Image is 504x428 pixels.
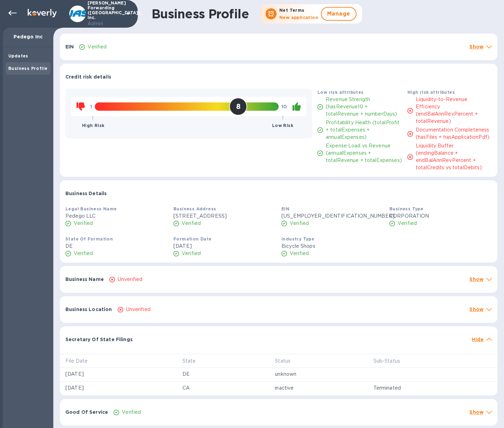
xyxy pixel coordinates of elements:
p: unknown [275,371,362,378]
p: Admin [88,20,122,27]
div: EINVerifiedShow [60,34,497,60]
b: State Of Formation [65,236,113,242]
p: Good Of Service [65,409,108,416]
p: Business Details [65,190,107,197]
p: [DATE] [65,371,171,378]
p: inactive [275,384,362,392]
p: Unverified [118,276,142,283]
b: Net Terms [279,8,305,13]
p: Verified [182,250,201,257]
p: Verified [182,220,201,227]
b: New application [279,15,318,20]
p: Verified [122,409,141,416]
p: CORPORATION [389,212,492,220]
p: Pedego Inc [8,33,48,40]
p: Expense Load vs Revenue (annualExpenses + totalRevenue + totalExpenses) [326,142,402,164]
div: Secretary Of State FilingsHide [60,326,497,348]
p: EIN [65,43,74,50]
b: High risk attributes [407,90,455,95]
h2: 8 [236,102,241,111]
div: Business Details [60,180,497,202]
p: [DATE] [65,384,171,392]
b: 1 [90,104,92,109]
p: CA [182,384,264,392]
p: File Date [65,357,88,365]
button: Manage [321,7,357,21]
p: [US_EMPLOYER_IDENTIFICATION_NUMBER] [281,212,384,220]
p: Secretary Of State Filings [65,336,133,343]
div: Credit risk details [60,64,497,86]
p: Verified [290,250,309,257]
p: Business Name [65,276,104,283]
b: Formation Date [173,236,212,242]
p: Verified [88,43,107,51]
b: Business Profile [8,66,47,71]
p: Sub-Status [373,357,400,365]
p: Verified [290,220,309,227]
p: State [182,357,196,365]
span: File Date [65,357,97,365]
b: High Risk [82,123,105,128]
span: State [182,357,205,365]
p: [DATE] [173,243,276,250]
p: Liquidity-to-Revenue Efficiency (endBalAnnRevPercent + totalRevenue) [416,96,492,125]
p: Terminated [373,384,492,392]
p: Show [469,276,484,283]
p: Unverified [126,306,151,313]
p: Status [275,357,290,365]
p: Show [469,306,484,313]
p: Verified [74,250,93,257]
span: Manage [327,10,350,18]
p: [PERSON_NAME] Forwarding ([GEOGRAPHIC_DATA]), Inc. [88,1,122,27]
span: Sub-Status [373,357,409,365]
div: Business NameUnverifiedShow [60,266,497,293]
p: Credit risk details [65,73,111,80]
b: Low Risk [272,123,293,128]
p: Show [469,43,484,50]
div: Business LocationUnverifiedShow [60,296,497,323]
p: Profitability Health (totalProfit + totalExpenses + annualExpenses) [326,119,402,141]
p: Liquidity Buffer (endingBalance + endBalAnnRevPercent + totalCredits vs totalDebits) [416,142,492,171]
img: Logo [28,9,57,17]
p: Verified [74,220,93,227]
p: Pedego LLC [65,212,168,220]
b: Business Address [173,206,216,211]
div: Good Of ServiceVerifiedShow [60,399,497,426]
p: DE [182,371,264,378]
p: Documentation Completeness (hasFiles + hasApplicationPdf) [416,126,492,141]
p: [STREET_ADDRESS] [173,212,276,220]
b: 10 [281,104,287,109]
h1: Business Profile [152,7,249,21]
p: Bicycle Shops [281,243,384,250]
b: Legal Business Name [65,206,117,211]
p: Show [469,409,484,416]
span: Status [275,357,299,365]
b: EIN [281,206,289,211]
p: Verified [398,220,417,227]
p: Business Location [65,306,112,313]
b: Updates [8,53,28,58]
b: Industry Type [281,236,314,242]
b: Business Type [389,206,423,211]
b: Low risk attributes [317,90,364,95]
p: Hide [472,336,484,343]
p: Revenue Strength (hasRevenue10 + totalRevenue + numberDays) [326,96,402,118]
p: DE [65,243,168,250]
